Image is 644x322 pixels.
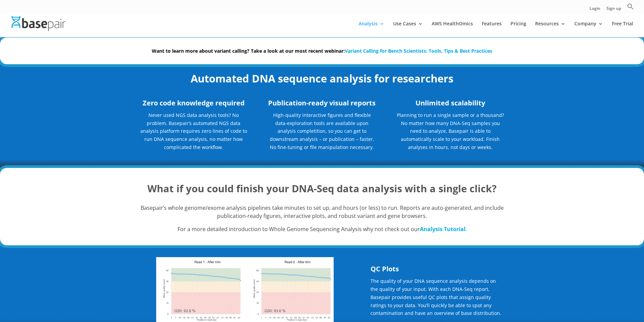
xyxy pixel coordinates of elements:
[574,21,603,37] a: Company
[432,21,473,37] a: AWS HealthOmics
[627,3,634,14] a: Search Icon Link
[345,48,492,54] a: Variant Calling for Bench Scientists: Tools, Tips & Best Practices
[371,278,501,316] span: The quality of your DNA sequence analysis depends on the quality of your input. With each DNA-Seq...
[268,98,376,111] h3: Publication-ready visual reports
[535,21,566,37] a: Resources
[396,98,504,111] h3: Unlimited scalability
[482,21,502,37] a: Features
[606,6,621,14] a: Sign up
[140,111,248,156] p: Never used NGS data analysis tools? No problem. Basepair’s automated NGS data analysis platform r...
[396,111,504,151] p: Planning to run a single sample or a thousand? No matter how many DNA-Seq samples you need to ana...
[140,204,505,226] p: Basepair’s whole genome/exome analysis pipelines take minutes to set up, and hours (or less) to r...
[147,182,497,195] strong: What if you could finish your DNA-Seq data analysis with a single click?
[393,21,423,37] a: Use Cases
[359,21,384,37] a: Analysis
[371,264,399,273] strong: QC Plots
[152,48,492,54] strong: Want to learn more about variant calling? Take a look at our most recent webinar:
[510,21,526,37] a: Pricing
[590,6,600,14] a: Login
[140,225,505,233] p: For a more detailed introduction to Whole Genome Sequencing Analysis why not check out our
[420,225,467,233] a: Analysis Tutorial.
[11,16,65,31] img: Basepair
[191,71,453,85] strong: Automated DNA sequence analysis for researchers
[420,225,466,233] strong: Analysis Tutorial
[268,111,376,151] p: High-quality interactive figures and flexible data-exploration tools are available upon analysis ...
[612,21,633,37] a: Free Trial
[140,98,248,111] h3: Zero code knowledge required
[627,3,634,10] svg: Search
